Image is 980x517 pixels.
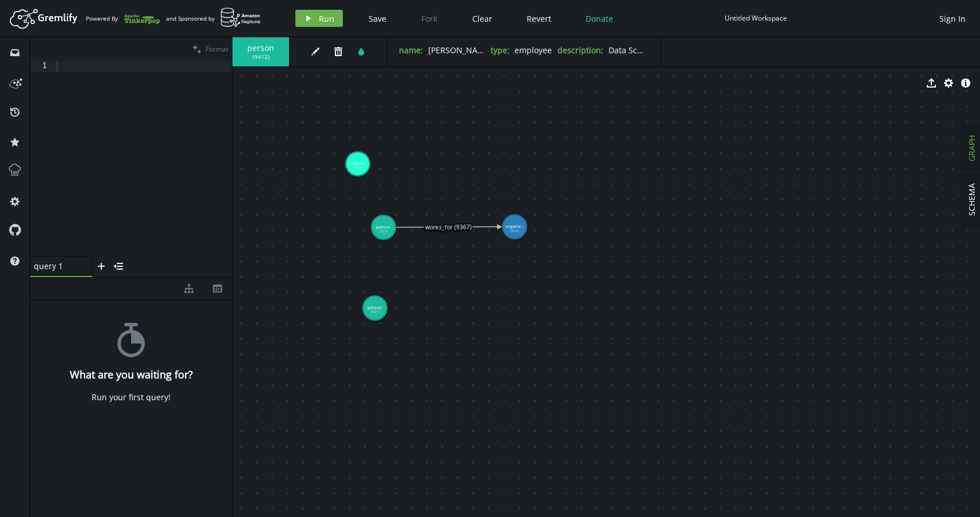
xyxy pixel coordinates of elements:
[472,13,492,24] span: Clear
[421,13,437,24] span: Fork
[295,10,343,27] button: Run
[518,10,560,27] button: Revert
[527,13,551,24] span: Revert
[369,13,386,24] span: Save
[30,61,54,72] div: 1
[577,10,622,27] button: Donate
[220,7,261,27] img: AWS Neptune
[934,10,971,27] button: Sign In
[412,10,446,27] button: Fork
[360,10,395,27] button: Save
[319,13,334,24] span: Run
[939,13,966,24] span: Sign In
[166,7,261,29] div: and Sponsored by
[725,14,787,22] div: Untitled Workspace
[586,13,613,24] span: Donate
[464,10,501,27] button: Clear
[86,9,160,29] div: Powered By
